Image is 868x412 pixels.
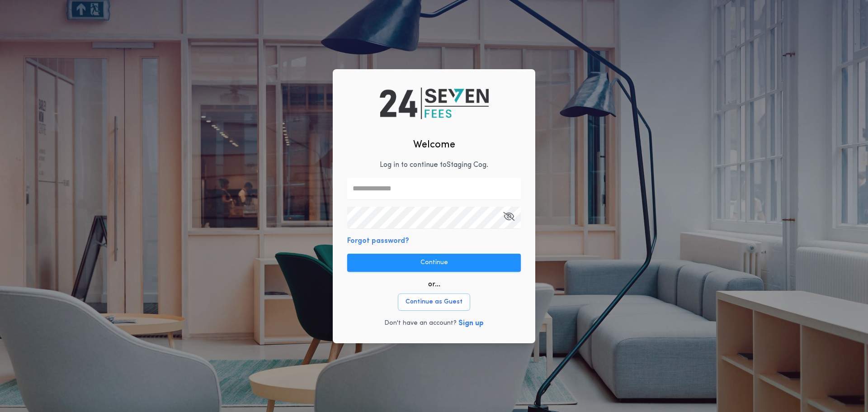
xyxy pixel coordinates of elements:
[380,87,489,119] img: logo
[384,319,457,328] p: Don't have an account?
[413,137,455,152] h2: Welcome
[380,160,488,170] p: Log in to continue to Staging Cog .
[347,236,409,246] button: Forgot password?
[347,254,521,272] button: Continue
[398,294,470,311] button: Continue as Guest
[428,279,440,290] p: or...
[458,318,484,329] button: Sign up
